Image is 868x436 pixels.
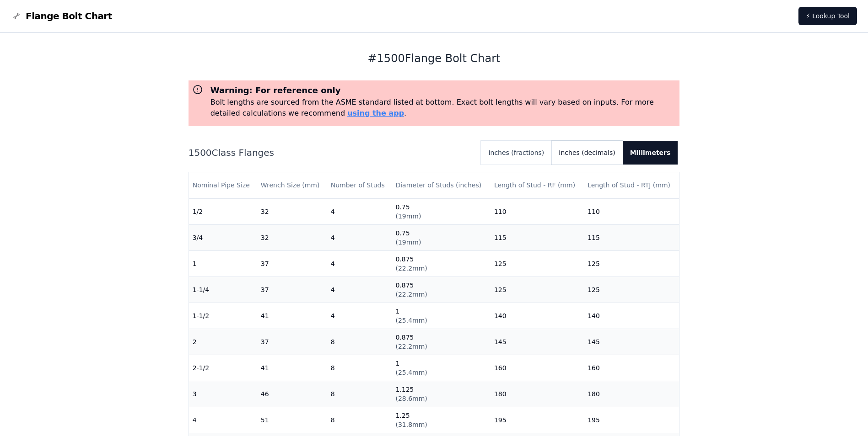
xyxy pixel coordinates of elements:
td: 195 [584,407,679,433]
th: Number of Studs [327,172,392,198]
td: 8 [327,329,392,355]
th: Wrench Size (mm) [257,172,327,198]
td: 8 [327,381,392,407]
td: 180 [491,381,584,407]
td: 125 [491,276,584,303]
td: 37 [257,276,327,303]
td: 125 [491,250,584,276]
th: Length of Stud - RTJ (mm) [584,172,679,198]
td: 4 [327,198,392,224]
td: 2-1/2 [189,355,257,381]
td: 46 [257,381,327,407]
button: Inches (decimals) [551,141,622,165]
td: 3 [189,381,257,407]
a: Flange Bolt Chart LogoFlange Bolt Chart [11,10,112,22]
h1: # 1500 Flange Bolt Chart [189,51,680,66]
td: 145 [584,329,679,355]
td: 195 [491,407,584,433]
td: 4 [327,250,392,276]
td: 41 [257,303,327,329]
h3: Warning: For reference only [210,84,676,97]
td: 0.875 [392,276,490,303]
td: 0.75 [392,198,490,224]
span: ( 31.8mm ) [395,421,427,428]
h2: 1500 Class Flanges [189,146,474,159]
td: 125 [584,250,679,276]
span: ( 25.4mm ) [395,317,427,324]
td: 0.875 [392,250,490,276]
span: ( 25.4mm ) [395,369,427,376]
td: 4 [327,303,392,329]
td: 4 [189,407,257,433]
td: 4 [327,276,392,303]
td: 3/4 [189,224,257,250]
td: 37 [257,250,327,276]
td: 1/2 [189,198,257,224]
a: using the app [347,109,404,117]
img: Flange Bolt Chart Logo [11,11,22,21]
span: ( 19mm ) [395,213,421,220]
span: ( 22.2mm ) [395,343,427,350]
button: Inches (fractions) [481,141,551,165]
td: 1 [189,250,257,276]
span: ( 28.6mm ) [395,395,427,402]
td: 8 [327,407,392,433]
td: 1-1/2 [189,303,257,329]
td: 140 [584,303,679,329]
td: 140 [491,303,584,329]
td: 115 [584,224,679,250]
td: 4 [327,224,392,250]
td: 180 [584,381,679,407]
span: ( 22.2mm ) [395,265,427,272]
span: Flange Bolt Chart [26,10,112,22]
td: 8 [327,355,392,381]
td: 0.875 [392,329,490,355]
a: ⚡ Lookup Tool [798,7,857,25]
td: 1.25 [392,407,490,433]
td: 110 [491,198,584,224]
span: ( 22.2mm ) [395,291,427,298]
td: 1 [392,355,490,381]
td: 110 [584,198,679,224]
th: Nominal Pipe Size [189,172,257,198]
button: Millimeters [623,141,678,165]
td: 1 [392,303,490,329]
td: 1.125 [392,381,490,407]
td: 41 [257,355,327,381]
td: 51 [257,407,327,433]
td: 0.75 [392,224,490,250]
td: 1-1/4 [189,276,257,303]
td: 32 [257,224,327,250]
td: 145 [491,329,584,355]
td: 37 [257,329,327,355]
td: 115 [491,224,584,250]
td: 160 [491,355,584,381]
th: Diameter of Studs (inches) [392,172,490,198]
p: Bolt lengths are sourced from the ASME standard listed at bottom. Exact bolt lengths will vary ba... [210,97,676,119]
span: ( 19mm ) [395,239,421,246]
td: 125 [584,276,679,303]
td: 2 [189,329,257,355]
td: 32 [257,198,327,224]
td: 160 [584,355,679,381]
th: Length of Stud - RF (mm) [491,172,584,198]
